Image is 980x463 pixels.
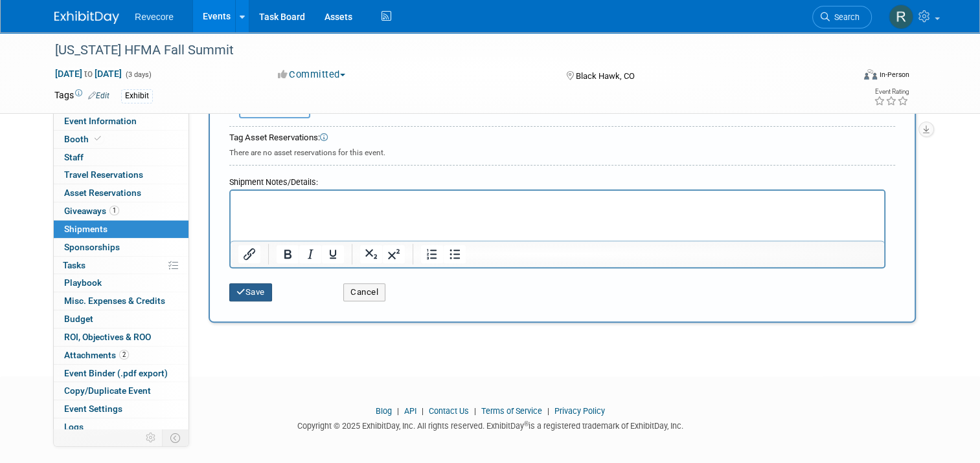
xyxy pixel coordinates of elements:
a: Booth [54,131,188,148]
span: Tasks [63,260,85,270]
button: Bullet list [444,245,466,263]
a: Sponsorships [54,239,188,256]
span: (3 days) [124,70,152,79]
a: Blog [376,406,392,416]
div: Tag Asset Reservations: [229,132,895,144]
span: | [418,406,427,416]
a: Attachments2 [54,347,188,364]
button: Superscript [383,245,405,263]
a: Tasks [54,257,188,274]
a: Copy/Duplicate Event [54,382,188,400]
span: Travel Reservations [64,169,143,180]
span: | [544,406,553,416]
div: There are no asset reservations for this event. [229,144,895,158]
button: Save [229,283,272,301]
a: Contact Us [429,406,469,416]
a: Event Binder (.pdf export) [54,365,188,382]
a: ROI, Objectives & ROO [54,328,188,346]
a: Privacy Policy [554,406,605,416]
div: Exhibit [121,89,153,103]
a: Playbook [54,274,188,292]
span: | [394,406,402,416]
span: Shipments [64,224,108,234]
a: Search [812,6,872,28]
button: Committed [273,68,350,81]
span: 1 [109,206,119,215]
span: Misc. Expenses & Credits [64,296,165,306]
a: Terms of Service [481,406,542,416]
img: ExhibitDay [54,11,119,24]
td: Personalize Event Tab Strip [140,429,163,446]
a: Travel Reservations [54,166,188,184]
span: Event Settings [64,404,122,414]
span: Sponsorships [64,242,120,252]
span: Event Information [64,116,137,126]
span: Attachments [64,350,129,360]
div: In-Person [879,70,909,80]
span: Search [830,12,860,22]
a: Event Settings [54,400,188,418]
button: Italic [299,245,321,263]
img: Format-Inperson.png [864,69,877,80]
i: Booth reservation complete [95,135,101,142]
span: Black Hawk, CO [576,71,635,81]
span: Event Binder (.pdf export) [64,368,168,378]
div: Event Rating [874,89,909,95]
span: | [471,406,479,416]
span: [DATE] [DATE] [54,68,122,80]
span: to [82,69,95,79]
span: Budget [64,314,93,324]
span: 2 [119,350,129,360]
a: Event Information [54,113,188,130]
td: Tags [54,89,109,103]
span: Staff [64,152,84,162]
span: Booth [64,134,104,144]
a: Staff [54,149,188,166]
button: Subscript [360,245,382,263]
span: Copy/Duplicate Event [64,385,151,396]
a: Asset Reservations [54,184,188,202]
a: Giveaways1 [54,202,188,220]
button: Numbered list [421,245,443,263]
span: Asset Reservations [64,188,141,198]
span: Revecore [135,12,174,22]
button: Cancel [343,283,385,301]
sup: ® [524,420,529,427]
td: Toggle Event Tabs [163,429,189,446]
iframe: Rich Text Area [231,191,884,241]
a: Shipments [54,221,188,238]
a: Logs [54,418,188,436]
span: Playbook [64,277,102,288]
div: Event Format [783,67,909,87]
a: Misc. Expenses & Credits [54,292,188,310]
button: Insert/edit link [238,245,260,263]
button: Underline [322,245,344,263]
div: Shipment Notes/Details: [229,171,885,189]
a: Edit [88,91,109,100]
button: Bold [277,245,299,263]
span: ROI, Objectives & ROO [64,332,151,342]
a: Budget [54,310,188,328]
span: Giveaways [64,206,119,216]
a: API [404,406,416,416]
div: [US_STATE] HFMA Fall Summit [51,39,837,62]
span: Logs [64,422,84,432]
img: Rachael Sires [889,5,913,29]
